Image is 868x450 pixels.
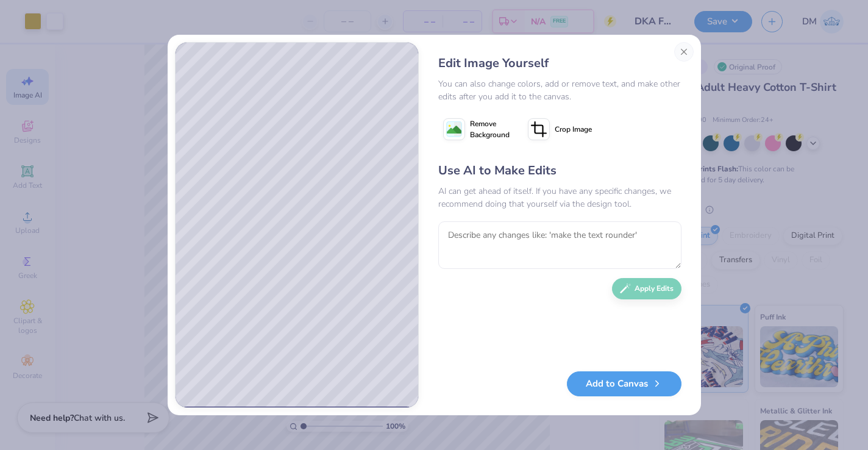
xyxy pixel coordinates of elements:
span: Crop Image [555,124,592,135]
div: Edit Image Yourself [438,54,681,73]
button: Remove Background [438,114,514,145]
div: AI can get ahead of itself. If you have any specific changes, we recommend doing that yourself vi... [438,185,681,210]
span: Remove Background [470,118,510,140]
button: Crop Image [523,114,599,145]
button: Close [674,42,694,62]
div: You can also change colors, add or remove text, and make other edits after you add it to the canvas. [438,77,681,103]
button: Add to Canvas [567,371,681,396]
div: Use AI to Make Edits [438,162,681,180]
